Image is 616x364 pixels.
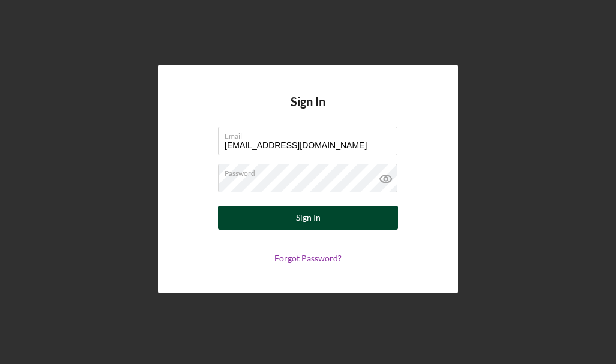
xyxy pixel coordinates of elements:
[291,95,325,127] h4: Sign In
[274,253,342,263] a: Forgot Password?
[218,206,398,230] button: Sign In
[225,127,397,140] label: Email
[225,164,397,178] label: Password
[296,206,321,230] div: Sign In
